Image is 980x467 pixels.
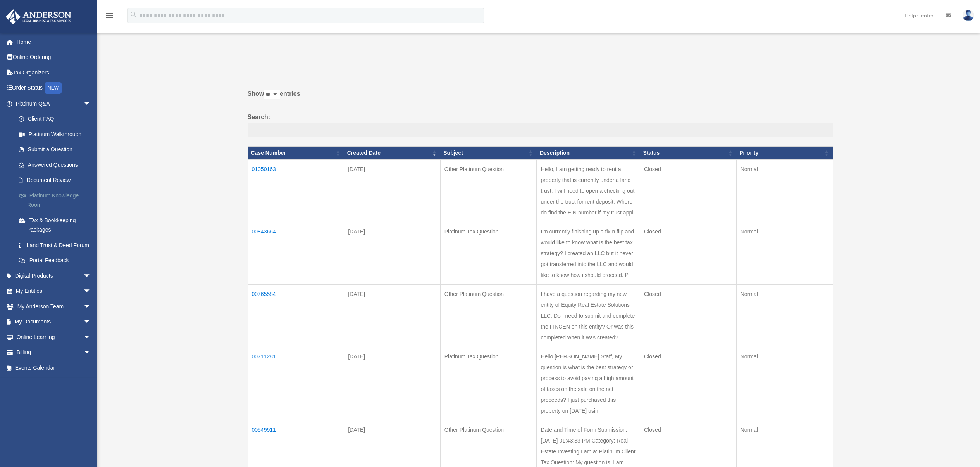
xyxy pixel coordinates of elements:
[5,299,103,314] a: My Anderson Teamarrow_drop_down
[5,96,103,111] a: Platinum Q&Aarrow_drop_down
[344,159,441,222] td: [DATE]
[248,159,344,222] td: 01050163
[5,50,103,65] a: Online Ordering
[440,159,537,222] td: Other Platinum Question
[640,222,737,284] td: Closed
[537,347,640,420] td: Hello [PERSON_NAME] Staff, My question is what is the best strategy or process to avoid paying a ...
[537,284,640,347] td: I have a question regarding my new entity of Equity Real Estate Solutions LLC. Do I need to submi...
[5,284,103,299] a: My Entitiesarrow_drop_down
[248,88,833,107] label: Show entries
[440,347,537,420] td: Platinum Tax Question
[248,112,833,137] label: Search:
[344,284,441,347] td: [DATE]
[45,82,62,94] div: NEW
[83,345,99,361] span: arrow_drop_down
[963,10,974,21] img: User Pic
[83,299,99,315] span: arrow_drop_down
[736,147,833,160] th: Priority: activate to sort column ascending
[736,284,833,347] td: Normal
[5,65,103,80] a: Tax Organizers
[83,268,99,284] span: arrow_drop_down
[5,360,103,375] a: Events Calendar
[5,268,103,284] a: Digital Productsarrow_drop_down
[83,314,99,330] span: arrow_drop_down
[11,157,99,173] a: Answered Questions
[344,147,441,160] th: Created Date: activate to sort column ascending
[344,222,441,284] td: [DATE]
[248,123,833,137] input: Search:
[5,329,103,345] a: Online Learningarrow_drop_down
[537,222,640,284] td: I'm currently finishing up a fix n flip and would like to know what is the best tax strategy? I c...
[537,159,640,222] td: Hello, I am getting ready to rent a property that is currently under a land trust. I will need to...
[83,329,99,345] span: arrow_drop_down
[3,9,74,24] img: Anderson Advisors Platinum Portal
[105,11,114,20] i: menu
[105,14,114,20] a: menu
[640,159,737,222] td: Closed
[248,347,344,420] td: 00711281
[11,253,103,268] a: Portal Feedback
[440,147,537,160] th: Subject: activate to sort column ascending
[11,126,103,142] a: Platinum Walkthrough
[83,96,99,112] span: arrow_drop_down
[344,347,441,420] td: [DATE]
[11,213,103,237] a: Tax & Bookkeeping Packages
[440,222,537,284] td: Platinum Tax Question
[640,347,737,420] td: Closed
[736,222,833,284] td: Normal
[440,284,537,347] td: Other Platinum Question
[5,34,103,50] a: Home
[248,222,344,284] td: 00843664
[11,111,103,127] a: Client FAQ
[640,147,737,160] th: Status: activate to sort column ascending
[5,80,103,96] a: Order StatusNEW
[248,147,344,160] th: Case Number: activate to sort column ascending
[129,10,138,19] i: search
[11,237,103,253] a: Land Trust & Deed Forum
[83,284,99,299] span: arrow_drop_down
[5,345,103,360] a: Billingarrow_drop_down
[11,173,103,188] a: Document Review
[736,347,833,420] td: Normal
[248,284,344,347] td: 00765584
[11,142,103,157] a: Submit a Question
[537,147,640,160] th: Description: activate to sort column ascending
[640,284,737,347] td: Closed
[11,188,103,213] a: Platinum Knowledge Room
[264,90,280,99] select: Showentries
[5,314,103,330] a: My Documentsarrow_drop_down
[736,159,833,222] td: Normal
